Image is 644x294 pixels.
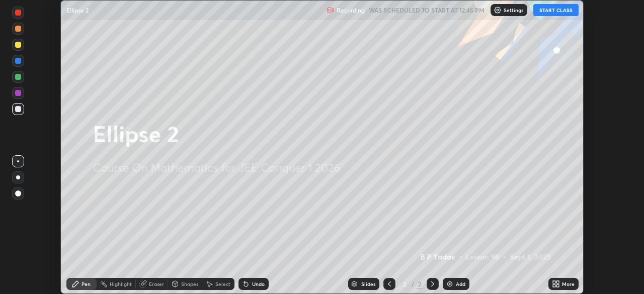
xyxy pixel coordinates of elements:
img: class-settings-icons [494,6,502,14]
div: Eraser [149,281,164,286]
div: Undo [252,281,265,286]
h5: WAS SCHEDULED TO START AT 12:45 PM [369,6,485,15]
p: Settings [504,8,523,13]
button: START CLASS [533,4,579,16]
img: add-slide-button [446,280,454,288]
p: Recording [337,7,365,14]
div: Select [215,281,230,286]
p: Ellipse 2 [66,6,89,14]
div: 2 [399,281,410,287]
div: 2 [417,279,423,288]
div: Pen [82,281,91,286]
img: recording.375f2c34.svg [327,6,335,14]
div: Shapes [181,281,198,286]
div: More [562,281,575,286]
div: Add [456,281,465,286]
div: Highlight [110,281,132,286]
div: Slides [361,281,375,286]
div: / [412,281,415,287]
